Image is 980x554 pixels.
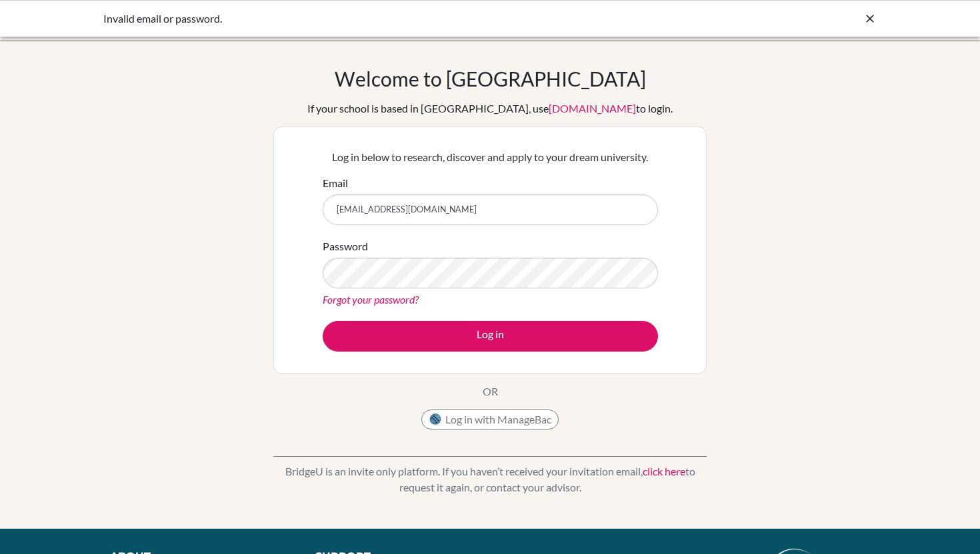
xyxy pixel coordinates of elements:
p: Log in below to research, discover and apply to your dream university. [323,149,658,165]
a: [DOMAIN_NAME] [549,102,636,115]
label: Email [323,175,348,191]
label: Password [323,238,368,254]
div: If your school is based in [GEOGRAPHIC_DATA], use to login. [307,101,673,117]
p: OR [483,384,498,400]
button: Log in with ManageBac [421,410,559,429]
p: BridgeU is an invite only platform. If you haven’t received your invitation email, to request it ... [273,463,707,495]
button: Log in [323,321,658,352]
div: Invalid email or password. [103,11,677,27]
a: Forgot your password? [323,293,419,306]
h1: Welcome to [GEOGRAPHIC_DATA] [335,67,646,91]
a: click here [643,465,685,477]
